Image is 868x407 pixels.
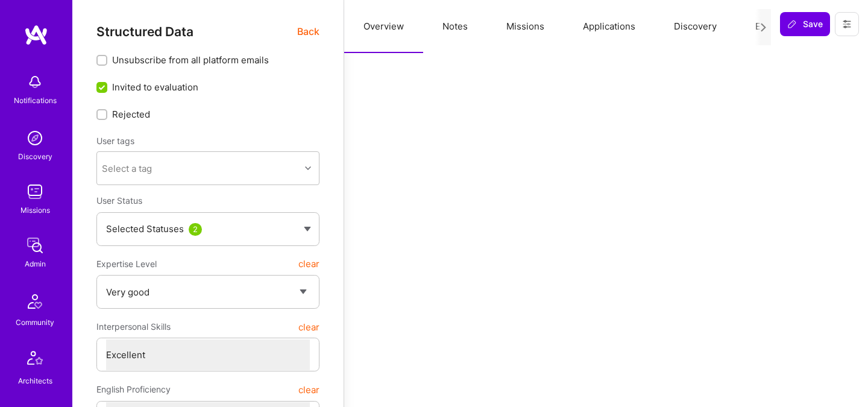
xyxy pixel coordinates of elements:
span: User Status [96,195,142,206]
img: Community [20,287,49,316]
span: Save [787,18,823,30]
button: clear [298,316,319,338]
div: Missions [20,204,50,216]
span: Rejected [112,108,150,121]
span: Structured Data [96,24,193,39]
img: logo [24,24,48,46]
img: bell [23,70,47,94]
label: User tags [96,135,134,147]
button: clear [298,253,319,275]
div: Notifications [14,94,57,107]
div: Select a tag [102,162,152,175]
span: Unsubscribe from all platform emails [112,54,269,66]
button: clear [298,379,319,400]
span: Expertise Level [96,253,157,275]
div: 2 [189,223,202,236]
span: Back [297,24,319,39]
span: Invited to evaluation [112,81,198,93]
img: caret [304,227,311,232]
div: Community [16,316,54,329]
div: Discovery [18,150,52,163]
img: admin teamwork [23,233,47,257]
div: Admin [25,257,46,270]
div: Architects [18,374,52,387]
span: Interpersonal Skills [96,316,171,338]
button: Save [780,12,830,36]
img: Architects [20,345,49,374]
span: English Proficiency [96,379,171,400]
img: discovery [23,126,47,150]
i: icon Next [759,23,768,32]
img: teamwork [23,180,47,204]
span: Selected Statuses [106,223,184,235]
i: icon Chevron [305,165,311,171]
